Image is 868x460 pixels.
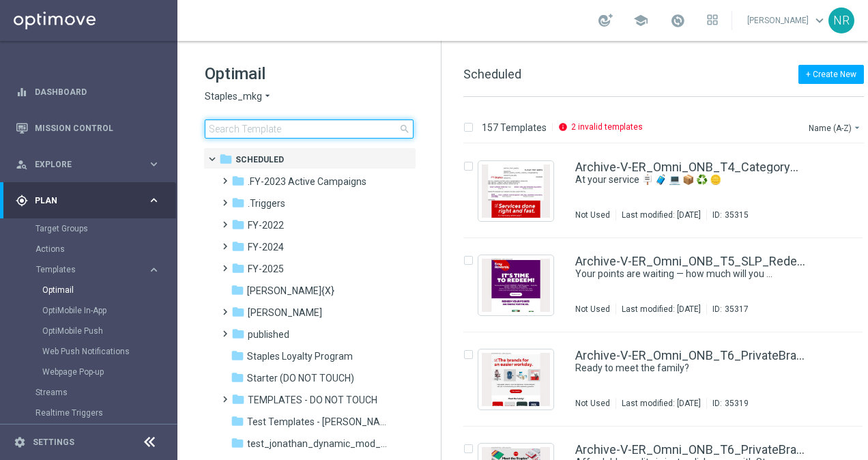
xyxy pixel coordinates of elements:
a: OptiMobile Push [42,326,142,336]
div: Last modified: [DATE] [616,398,706,409]
span: Templates [36,265,134,274]
p: 157 Templates [482,121,547,134]
div: 35317 [725,304,749,315]
i: folder [231,392,245,406]
i: folder [231,349,244,362]
div: Target Groups [35,218,176,239]
span: Scheduled [235,154,284,166]
div: Web Push Notifications [42,341,176,362]
div: Mission Control [15,123,161,134]
div: Plan [16,195,147,207]
span: TEMPLATES - DO NOT TOUCH [248,394,377,406]
div: Explore [16,158,147,171]
i: folder [231,283,244,297]
div: Templates [35,259,176,382]
input: Search Template [205,119,414,139]
a: Archive-V-ER_Omni_ONB_T6_PrivateBrands [575,349,805,362]
div: Webpage Pop-up [42,362,176,382]
div: Not Used [575,210,610,220]
i: folder [231,240,245,253]
span: published [248,328,289,341]
div: OptiMobile In-App [42,300,176,321]
i: equalizer [16,86,28,98]
i: settings [14,436,26,448]
div: Mission Control [16,110,160,146]
a: Target Groups [35,223,142,234]
a: Dashboard [35,74,160,110]
a: Realtime Triggers [35,407,142,418]
span: search [399,124,410,134]
a: Archive-V-ER_Omni_ONB_T6_PrivateBrands2 [575,444,805,456]
i: info [558,122,568,132]
i: folder [231,371,244,384]
img: 35319.jpeg [482,353,550,406]
span: jonathan_pr_test_{X} [247,285,334,297]
i: arrow_drop_down [262,90,273,103]
i: folder [231,414,244,428]
a: Web Push Notifications [42,346,142,357]
div: Not Used [575,398,610,409]
a: Mission Control [35,110,160,146]
span: FY-2024 [248,241,284,253]
button: gps_fixed Plan keyboard_arrow_right [15,195,161,206]
button: Templates keyboard_arrow_right [35,264,161,275]
img: 35315.jpeg [482,164,550,218]
div: 35315 [725,210,749,220]
span: Staples Loyalty Program [247,350,353,362]
i: folder [231,196,245,210]
i: folder [231,261,245,275]
a: Streams [35,387,142,398]
span: Plan [35,197,147,205]
span: Staples_mkg [205,90,262,103]
button: person_search Explore keyboard_arrow_right [15,159,161,170]
button: + Create New [798,65,864,84]
a: Webpage Pop-up [42,366,142,377]
span: Scheduled [463,67,521,81]
a: At your service 🪧 🧳 💻 📦 ♻️ 🪙 [575,173,774,186]
div: Last modified: [DATE] [616,210,706,220]
h1: Optimail [205,63,414,85]
a: OptiMobile In-App [42,305,142,316]
button: Name (A-Z)arrow_drop_down [807,119,864,136]
div: NR [828,8,854,33]
div: At your service 🪧 🧳 💻 📦 ♻️ 🪙 [575,173,805,186]
a: Settings [33,438,74,446]
div: Actions [35,239,176,259]
i: gps_fixed [16,195,28,207]
a: Ready to meet the family? [575,362,774,375]
i: keyboard_arrow_right [147,263,160,276]
i: person_search [16,158,28,171]
div: ID: [706,398,749,409]
div: ID: [706,210,749,220]
div: Dashboard [16,74,160,110]
div: Realtime Triggers [35,403,176,423]
a: Actions [35,244,142,255]
div: Optimail [42,280,176,300]
i: keyboard_arrow_right [147,194,160,207]
span: Starter (DO NOT TOUCH) [247,372,354,384]
i: folder [231,436,244,450]
i: arrow_drop_down [852,122,863,133]
div: Streams [35,382,176,403]
a: [PERSON_NAME]keyboard_arrow_down [746,10,828,31]
i: keyboard_arrow_right [147,158,160,171]
span: school [633,13,648,28]
a: Archive-V-ER_Omni_ONB_T5_SLP_RedemptionReminder [575,255,805,268]
div: Not Used [575,304,610,315]
div: Ready to meet the family? [575,362,805,375]
span: jonathan_testing_folder [248,306,322,319]
div: Templates [36,265,147,274]
span: FY-2022 [248,219,284,231]
a: Your points are waiting — how much will you save? [575,268,774,281]
span: Test Templates - Jonas [247,416,388,428]
a: Archive-V-ER_Omni_ONB_T4_CategoryMessaging-V2 [575,161,805,173]
div: 35319 [725,398,749,409]
img: 35317.jpeg [482,259,550,312]
i: folder [231,174,245,188]
div: OptiMobile Push [42,321,176,341]
button: equalizer Dashboard [15,87,161,98]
